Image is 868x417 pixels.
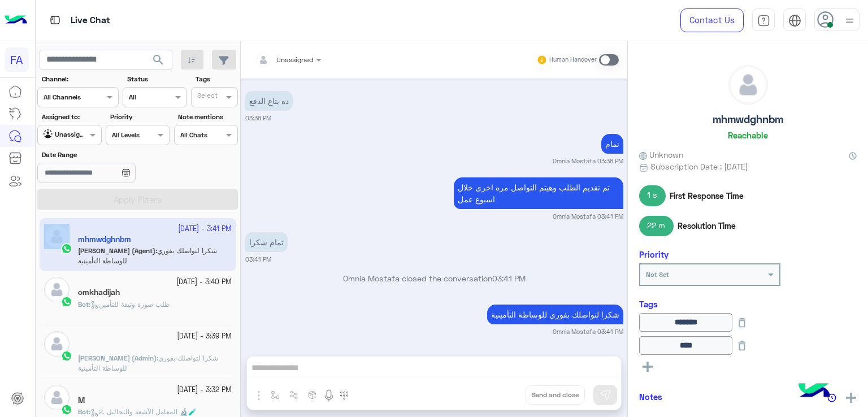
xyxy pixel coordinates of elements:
[78,354,158,362] b: :
[78,407,89,416] span: Bot
[752,8,775,32] a: tab
[492,273,526,283] span: 03:41 PM
[276,55,313,64] span: Unassigned
[42,74,118,84] label: Channel:
[177,385,232,396] small: [DATE] - 3:32 PM
[127,74,185,84] label: Status
[61,296,72,307] img: WhatsApp
[650,160,748,172] span: Subscription Date : [DATE]
[71,13,110,28] p: Live Chat
[196,90,218,103] div: Select
[678,220,736,232] span: Resolution Time
[90,300,170,309] span: طلب صورة وثيقة للتأمين
[245,272,623,284] p: Omnia Mostafa closed the conversation
[245,91,293,111] p: 13/10/2025, 3:38 PM
[78,407,90,416] b: :
[639,216,674,236] span: 22 m
[110,112,168,122] label: Priority
[78,300,89,309] span: Bot
[44,277,70,302] img: defaultAdmin.png
[728,130,768,140] h6: Reachable
[44,385,70,410] img: defaultAdmin.png
[639,249,669,259] h6: Priority
[90,407,197,416] span: 2. المعامل الآشعة والتحاليل 🔬🧪
[5,47,29,72] div: FA
[61,404,72,415] img: WhatsApp
[37,189,238,210] button: Apply Filters
[78,300,90,309] b: :
[729,66,767,104] img: defaultAdmin.png
[245,232,288,252] p: 13/10/2025, 3:41 PM
[795,372,834,411] img: hulul-logo.png
[78,396,85,405] h5: M
[78,354,157,362] span: [PERSON_NAME] (Admin)
[553,212,623,221] small: Omnia Mostafa 03:41 PM
[151,53,165,67] span: search
[639,185,666,206] span: 1 s
[639,149,683,160] span: Unknown
[670,190,744,202] span: First Response Time
[177,331,232,342] small: [DATE] - 3:39 PM
[78,288,120,297] h5: omkhadijah
[44,331,70,357] img: defaultAdmin.png
[846,393,856,403] img: add
[553,327,623,336] small: Omnia Mostafa 03:41 PM
[788,14,801,27] img: tab
[843,14,857,28] img: profile
[245,114,271,123] small: 03:38 PM
[680,8,744,32] a: Contact Us
[145,50,172,74] button: search
[48,13,62,27] img: tab
[178,112,236,122] label: Note mentions
[245,255,271,264] small: 03:41 PM
[639,392,662,402] h6: Notes
[42,150,168,160] label: Date Range
[713,113,783,126] h5: mhmwdghnbm
[639,299,857,309] h6: Tags
[526,385,585,405] button: Send and close
[487,305,623,324] p: 13/10/2025, 3:41 PM
[549,55,597,64] small: Human Handover
[42,112,100,122] label: Assigned to:
[176,277,232,288] small: [DATE] - 3:40 PM
[454,177,623,209] p: 13/10/2025, 3:41 PM
[553,157,623,166] small: Omnia Mostafa 03:38 PM
[757,14,770,27] img: tab
[78,354,218,372] span: شكرا لتواصلك بفوري للوساطة التأمينية
[601,134,623,154] p: 13/10/2025, 3:38 PM
[196,74,237,84] label: Tags
[61,350,72,362] img: WhatsApp
[5,8,27,32] img: Logo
